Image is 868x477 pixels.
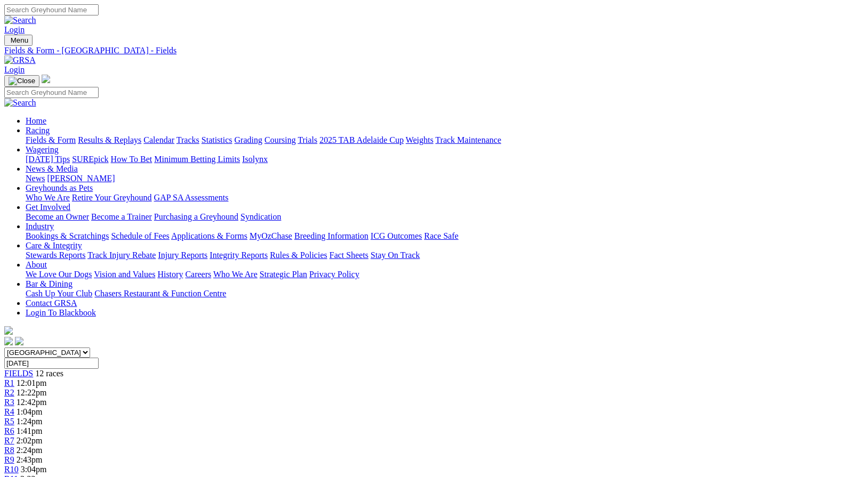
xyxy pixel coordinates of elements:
[17,436,43,445] span: 2:02pm
[26,279,73,288] a: Bar & Dining
[294,231,368,240] a: Breeding Information
[185,270,211,279] a: Careers
[158,250,207,260] a: Injury Reports
[26,250,864,260] div: Care & Integrity
[72,193,152,202] a: Retire Your Greyhound
[157,270,183,279] a: History
[4,407,14,416] a: R4
[4,398,14,407] a: R3
[111,155,152,164] a: How To Bet
[26,155,70,164] a: [DATE] Tips
[154,193,229,202] a: GAP SA Assessments
[72,155,108,164] a: SUREpick
[26,164,78,173] a: News & Media
[4,326,13,335] img: logo-grsa-white.png
[26,174,864,183] div: News & Media
[26,193,70,202] a: Who We Are
[26,222,54,231] a: Industry
[91,212,152,221] a: Become a Trainer
[26,203,70,212] a: Get Involved
[17,378,47,387] span: 12:01pm
[371,250,420,260] a: Stay On Track
[4,417,14,426] a: R5
[4,25,25,34] a: Login
[4,455,14,464] a: R9
[4,465,19,474] a: R10
[171,231,247,240] a: Applications & Forms
[4,87,99,98] input: Search
[240,212,281,221] a: Syndication
[17,417,43,426] span: 1:24pm
[329,250,368,260] a: Fact Sheets
[154,212,238,221] a: Purchasing a Greyhound
[11,36,28,44] span: Menu
[9,77,35,85] img: Close
[78,135,141,144] a: Results & Replays
[4,75,39,87] button: Toggle navigation
[26,298,77,308] a: Contact GRSA
[242,155,268,164] a: Isolynx
[4,55,36,65] img: GRSA
[87,250,156,260] a: Track Injury Rebate
[309,270,359,279] a: Privacy Policy
[210,250,268,260] a: Integrity Reports
[4,369,33,378] span: FIELDS
[26,241,82,250] a: Care & Integrity
[47,174,115,183] a: [PERSON_NAME]
[17,398,47,407] span: 12:42pm
[26,308,96,317] a: Login To Blackbook
[4,388,14,397] a: R2
[94,270,155,279] a: Vision and Values
[4,46,864,55] a: Fields & Form - [GEOGRAPHIC_DATA] - Fields
[4,378,14,387] a: R1
[4,358,99,369] input: Select date
[436,135,501,144] a: Track Maintenance
[154,155,240,164] a: Minimum Betting Limits
[26,174,45,183] a: News
[17,388,47,397] span: 12:22pm
[371,231,422,240] a: ICG Outcomes
[26,231,864,241] div: Industry
[4,65,25,74] a: Login
[26,270,864,279] div: About
[4,426,14,435] a: R6
[4,15,36,25] img: Search
[250,231,292,240] a: MyOzChase
[26,212,864,222] div: Get Involved
[264,135,296,144] a: Coursing
[270,250,327,260] a: Rules & Policies
[4,446,14,455] a: R8
[26,289,92,298] a: Cash Up Your Club
[21,465,47,474] span: 3:04pm
[26,126,50,135] a: Racing
[26,193,864,203] div: Greyhounds as Pets
[26,183,93,192] a: Greyhounds as Pets
[424,231,458,240] a: Race Safe
[94,289,226,298] a: Chasers Restaurant & Function Centre
[17,407,43,416] span: 1:04pm
[176,135,199,144] a: Tracks
[26,231,109,240] a: Bookings & Scratchings
[213,270,258,279] a: Who We Are
[26,135,864,145] div: Racing
[26,270,92,279] a: We Love Our Dogs
[26,145,59,154] a: Wagering
[26,250,85,260] a: Stewards Reports
[26,212,89,221] a: Become an Owner
[26,260,47,269] a: About
[35,369,63,378] span: 12 races
[26,289,864,298] div: Bar & Dining
[319,135,404,144] a: 2025 TAB Adelaide Cup
[4,436,14,445] a: R7
[15,337,23,345] img: twitter.svg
